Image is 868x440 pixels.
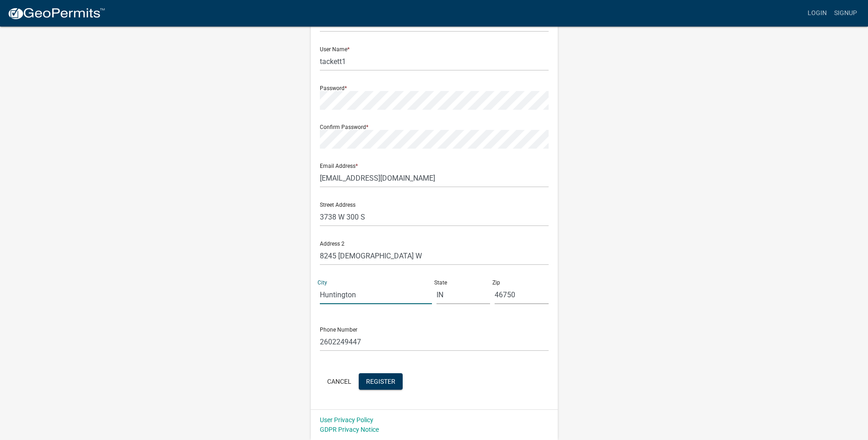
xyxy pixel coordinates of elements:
button: Cancel [320,373,359,390]
span: Register [366,377,395,385]
a: Signup [830,5,861,22]
a: GDPR Privacy Notice [320,426,379,433]
a: User Privacy Policy [320,416,373,424]
button: Register [359,373,403,390]
a: Login [804,5,830,22]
